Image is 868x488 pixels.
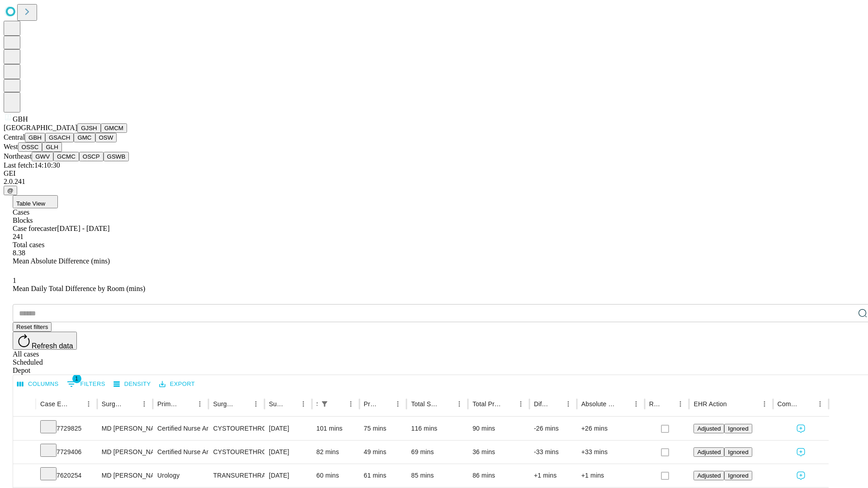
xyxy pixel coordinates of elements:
div: MD [PERSON_NAME] [102,464,148,487]
button: Sort [549,398,562,410]
span: Ignored [728,449,748,455]
span: 8.38 [13,249,25,257]
button: Sort [237,398,250,410]
div: MD [PERSON_NAME] [102,417,148,440]
button: GCMC [53,152,79,161]
button: Ignored [724,471,752,480]
button: OSSC [18,142,42,152]
div: +33 mins [581,441,640,464]
div: 69 mins [411,441,463,464]
button: Sort [728,398,741,410]
span: Northeast [4,152,32,160]
span: [DATE] - [DATE] [57,225,109,232]
button: Ignored [724,424,752,433]
div: +1 mins [534,464,572,487]
span: 1 [72,374,81,383]
span: Central [4,133,25,141]
div: Certified Nurse Anesthetist [157,417,204,440]
span: @ [7,187,14,194]
div: Surgery Name [213,400,236,408]
div: Comments [778,400,800,408]
button: Ignored [724,447,752,457]
span: [GEOGRAPHIC_DATA] [4,124,77,131]
button: Sort [379,398,392,410]
button: Expand [18,421,31,437]
span: Total cases [13,241,44,249]
button: Menu [82,398,95,410]
div: GEI [4,169,864,178]
div: Difference [534,400,548,408]
span: GBH [13,115,28,123]
button: Sort [181,398,193,410]
span: Reset filters [16,324,48,330]
span: 1 [13,277,16,284]
button: Sort [125,398,138,410]
span: West [4,143,18,150]
div: Total Predicted Duration [472,400,501,408]
div: 7729406 [40,441,93,464]
button: Export [157,377,197,391]
div: [DATE] [269,417,307,440]
div: 7729825 [40,417,93,440]
button: Menu [138,398,151,410]
div: 85 mins [411,464,463,487]
button: @ [4,186,17,195]
button: GWV [32,152,53,161]
span: Refresh data [32,342,73,350]
div: EHR Action [693,400,726,408]
div: 2.0.241 [4,178,864,186]
div: 101 mins [316,417,355,440]
span: Mean Absolute Difference (mins) [13,257,110,265]
div: -26 mins [534,417,572,440]
span: 241 [13,233,24,240]
span: Adjusted [697,425,721,432]
div: 61 mins [364,464,402,487]
div: Urology [157,464,204,487]
div: Total Scheduled Duration [411,400,439,408]
button: Menu [392,398,404,410]
button: Menu [674,398,687,410]
button: GJSH [77,123,101,133]
span: Adjusted [697,449,721,455]
button: Adjusted [693,424,724,433]
span: Case forecaster [13,225,57,232]
div: +26 mins [581,417,640,440]
button: Menu [453,398,466,410]
span: Adjusted [697,472,721,479]
span: Ignored [728,425,748,432]
div: [DATE] [269,464,307,487]
div: Predicted In Room Duration [364,400,378,408]
span: Last fetch: 14:10:30 [4,161,60,169]
button: Expand [18,445,31,460]
div: CYSTOURETHROSCOPY WITH FULGURATION MEDIUM BLADDER TUMOR [213,441,259,464]
button: GSWB [104,152,129,161]
button: Adjusted [693,471,724,480]
div: MD [PERSON_NAME] [102,441,148,464]
div: Certified Nurse Anesthetist [157,441,204,464]
button: Menu [514,398,527,410]
div: 60 mins [316,464,355,487]
button: GSACH [45,133,74,142]
div: +1 mins [581,464,640,487]
button: Select columns [15,377,61,391]
div: Case Epic Id [40,400,69,408]
button: GMCM [101,123,127,133]
button: OSW [95,133,117,142]
button: Refresh data [13,332,77,350]
div: Scheduled In Room Duration [316,400,317,408]
div: Primary Service [157,400,180,408]
button: Menu [562,398,575,410]
button: Menu [344,398,357,410]
button: Menu [297,398,310,410]
button: Menu [193,398,206,410]
span: Mean Daily Total Difference by Room (mins) [13,285,145,292]
div: 36 mins [472,441,525,464]
button: Sort [801,398,814,410]
button: GMC [74,133,95,142]
button: Adjusted [693,447,724,457]
div: 75 mins [364,417,402,440]
button: Reset filters [13,322,52,332]
button: Show filters [65,377,108,391]
button: Sort [661,398,674,410]
button: Menu [758,398,771,410]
